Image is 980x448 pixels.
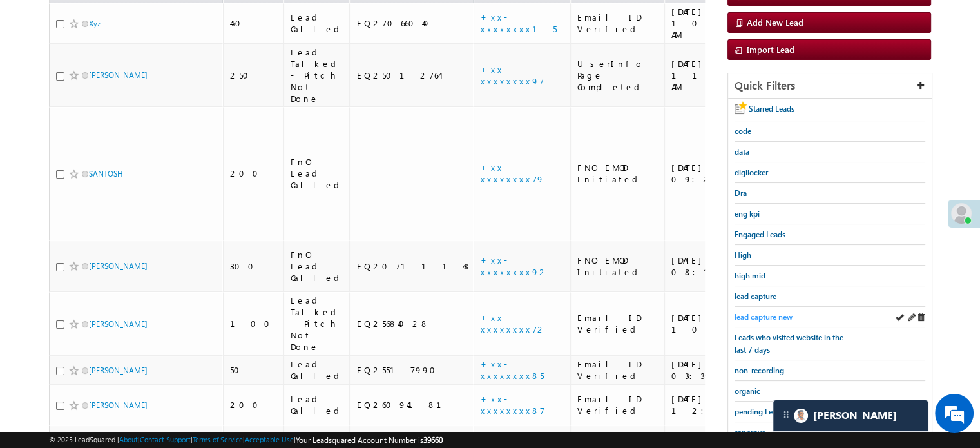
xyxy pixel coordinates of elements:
div: [DATE] 12:04 AM [671,393,758,416]
a: Contact Support [140,435,191,443]
div: Email ID Verified [577,358,658,382]
div: 300 [230,260,278,272]
span: 39660 [423,435,443,445]
span: Engaged Leads [735,229,785,239]
em: Start Chat [175,351,234,368]
div: Chat with us now [67,68,216,84]
span: data [735,147,749,157]
div: EQ26094181 [356,399,468,411]
div: 200 [230,399,278,411]
a: +xx-xxxxxxxx85 [481,358,544,381]
a: [PERSON_NAME] [89,70,148,80]
div: 100 [230,318,278,329]
div: EQ27066040 [356,17,468,29]
span: Import Lead [747,44,794,55]
a: SANTOSH [89,169,123,179]
div: FnO Lead Called [291,249,344,284]
span: Dra [735,188,747,198]
span: high mid [735,271,765,280]
a: +xx-xxxxxxxx87 [481,393,545,416]
textarea: Type your message and hit 'Enter' [17,119,235,340]
div: EQ25012764 [356,70,468,81]
div: FNO EMOD Initiated [577,255,658,278]
div: Lead Called [291,12,344,35]
div: 50 [230,364,278,376]
div: 200 [230,168,278,179]
span: lead capture new [735,312,793,322]
span: non-recording [735,365,784,375]
div: FnO Lead Called [291,156,344,191]
div: 450 [230,17,278,29]
div: Lead Called [291,393,344,416]
div: Lead Talked - Pitch Not Done [291,295,344,353]
div: EQ20711143 [356,260,468,272]
div: Email ID Verified [577,12,658,35]
div: Email ID Verified [577,312,658,335]
a: Acceptable Use [245,435,294,443]
span: © 2025 LeadSquared | | | | | [49,434,443,446]
a: +xx-xxxxxxxx92 [481,255,548,277]
span: digilocker [735,168,768,177]
span: High [735,250,751,260]
div: [DATE] 10:57 AM [671,312,758,335]
div: Email ID Verified [577,393,658,416]
span: eng kpi [735,209,760,219]
span: sapprove [735,427,765,437]
a: Xyz [89,19,101,28]
span: pending Leads [735,407,784,416]
div: [DATE] 09:26 AM [671,162,758,185]
a: [PERSON_NAME] [89,365,148,375]
div: Lead Talked - Pitch Not Done [291,46,344,104]
div: [DATE] 08:18 PM [671,255,758,278]
div: EQ25517990 [356,364,468,376]
a: [PERSON_NAME] [89,261,148,271]
span: lead capture [735,291,776,301]
span: Your Leadsquared Account Number is [296,435,443,445]
div: carter-dragCarter[PERSON_NAME] [773,400,928,432]
div: UserInfo Page Completed [577,58,658,93]
a: +xx-xxxxxxxx72 [481,312,546,335]
div: Lead Called [291,358,344,382]
a: +xx-xxxxxxxx97 [481,64,544,86]
div: Quick Filters [728,73,932,99]
span: Add New Lead [747,17,803,28]
div: [DATE] 10:20 AM [671,6,758,41]
span: code [735,126,751,136]
a: [PERSON_NAME] [89,319,148,329]
a: [PERSON_NAME] [89,400,148,410]
img: d_60004797649_company_0_60004797649 [22,68,54,84]
div: 250 [230,70,278,81]
a: +xx-xxxxxxxx15 [481,12,557,34]
span: Carter [813,409,897,422]
div: Minimize live chat window [211,6,242,37]
div: EQ25684028 [356,318,468,329]
img: carter-drag [781,409,791,420]
a: Terms of Service [193,435,243,443]
div: [DATE] 11:01 AM [671,58,758,93]
img: Carter [794,409,808,423]
span: Leads who visited website in the last 7 days [735,333,843,355]
a: +xx-xxxxxxxx79 [481,162,544,184]
div: [DATE] 03:39 AM [671,358,758,382]
div: FNO EMOD Initiated [577,162,658,185]
span: Starred Leads [749,104,794,113]
a: About [119,435,138,443]
span: organic [735,386,760,396]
